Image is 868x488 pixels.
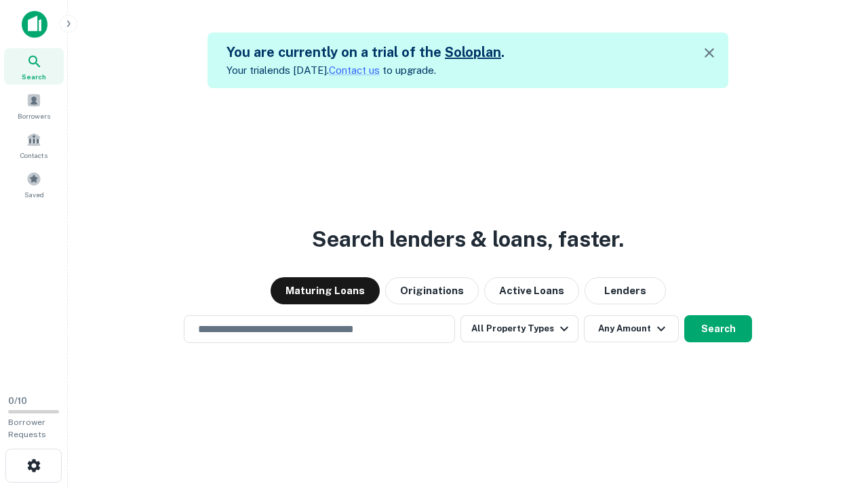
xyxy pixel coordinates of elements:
[271,277,380,304] button: Maturing Loans
[20,150,47,161] span: Contacts
[312,223,624,256] h3: Search lenders & loans, faster.
[484,277,579,304] button: Active Loans
[445,44,501,60] a: Soloplan
[585,277,666,304] button: Lenders
[329,64,380,76] a: Contact us
[18,110,50,121] span: Borrowers
[684,315,752,342] button: Search
[8,396,27,406] span: 0 / 10
[24,189,44,200] span: Saved
[8,418,46,439] span: Borrower Requests
[460,315,578,342] button: All Property Types
[226,62,505,79] p: Your trial ends [DATE]. to upgrade.
[4,166,64,203] a: Saved
[800,380,868,445] iframe: Chat Widget
[4,87,64,124] a: Borrowers
[385,277,479,304] button: Originations
[22,71,46,82] span: Search
[22,11,47,38] img: capitalize-icon.png
[226,42,505,62] h5: You are currently on a trial of the .
[4,48,64,85] a: Search
[584,315,679,342] button: Any Amount
[4,127,64,163] a: Contacts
